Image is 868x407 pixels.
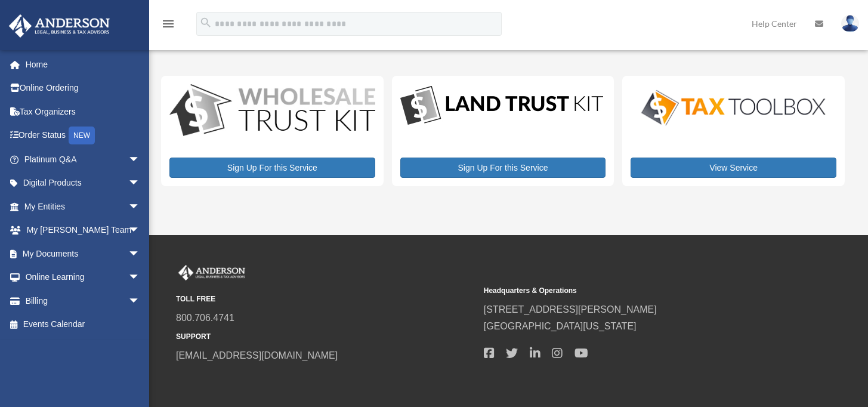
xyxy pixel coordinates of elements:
[8,147,158,171] a: Platinum Q&Aarrow_drop_down
[484,285,783,297] small: Headquarters & Operations
[400,158,606,178] a: Sign Up For this Service
[128,242,152,266] span: arrow_drop_down
[8,53,158,76] a: Home
[128,147,152,172] span: arrow_drop_down
[128,171,152,196] span: arrow_drop_down
[176,331,475,343] small: SUPPORT
[169,158,375,178] a: Sign Up For this Service
[176,265,248,280] img: Anderson Advisors Platinum Portal
[8,124,158,148] a: Order StatusNEW
[128,266,152,290] span: arrow_drop_down
[169,84,375,138] img: WS-Trust-Kit-lgo-1.jpg
[484,304,657,314] a: [STREET_ADDRESS][PERSON_NAME]
[199,16,212,29] i: search
[69,127,95,144] div: NEW
[8,266,158,289] a: Online Learningarrow_drop_down
[8,289,158,313] a: Billingarrow_drop_down
[5,14,113,38] img: Anderson Advisors Platinum Portal
[128,218,152,243] span: arrow_drop_down
[8,171,152,195] a: Digital Productsarrow_drop_down
[176,293,475,306] small: TOLL FREE
[161,21,175,31] a: menu
[484,321,637,331] a: [GEOGRAPHIC_DATA][US_STATE]
[841,15,859,32] img: User Pic
[8,242,158,266] a: My Documentsarrow_drop_down
[631,158,836,178] a: View Service
[128,195,152,219] span: arrow_drop_down
[8,100,158,124] a: Tax Organizers
[128,289,152,313] span: arrow_drop_down
[8,313,158,337] a: Events Calendar
[176,350,338,360] a: [EMAIL_ADDRESS][DOMAIN_NAME]
[8,195,158,218] a: My Entitiesarrow_drop_down
[400,84,603,128] img: LandTrust_lgo-1.jpg
[161,17,175,31] i: menu
[8,76,158,100] a: Online Ordering
[176,313,234,323] a: 800.706.4741
[8,218,158,242] a: My [PERSON_NAME] Teamarrow_drop_down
